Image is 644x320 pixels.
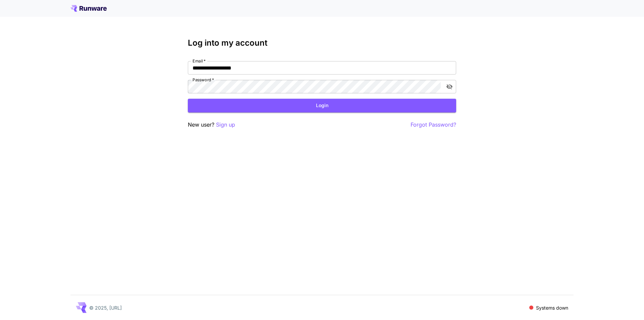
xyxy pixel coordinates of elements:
button: Forgot Password? [411,121,456,129]
label: Email [193,58,206,64]
label: Password [193,77,214,83]
p: Systems down [536,304,568,311]
button: Sign up [216,121,235,129]
button: Login [188,99,456,112]
button: toggle password visibility [443,81,455,93]
p: New user? [188,121,235,129]
p: © 2025, [URL] [89,304,122,311]
h3: Log into my account [188,38,456,48]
